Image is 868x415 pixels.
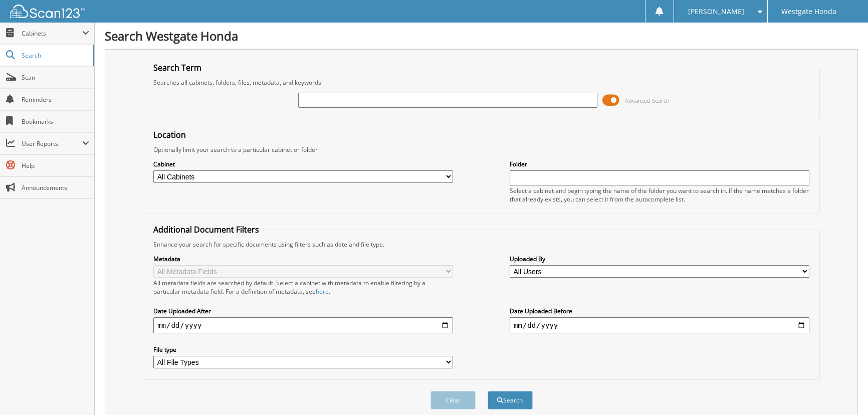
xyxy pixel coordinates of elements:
[153,160,453,168] label: Cabinet
[10,5,85,18] img: scan123-logo-white.svg
[22,29,82,38] span: Cabinets
[153,345,453,354] label: File type
[148,129,191,140] legend: Location
[153,307,453,315] label: Date Uploaded After
[510,160,809,168] label: Folder
[488,391,533,409] button: Search
[510,317,809,333] input: end
[22,161,89,170] span: Help
[148,62,206,73] legend: Search Term
[22,51,88,60] span: Search
[148,240,814,249] div: Enhance your search for specific documents using filters such as date and file type.
[148,145,814,154] div: Optionally limit your search to a particular cabinet or folder
[316,287,329,296] a: here
[510,307,809,315] label: Date Uploaded Before
[510,186,809,203] div: Select a cabinet and begin typing the name of the folder you want to search in. If the name match...
[153,279,453,296] div: All metadata fields are searched by default. Select a cabinet with metadata to enable filtering b...
[818,367,868,415] iframe: Chat Widget
[510,255,809,263] label: Uploaded By
[688,9,744,15] span: [PERSON_NAME]
[22,183,89,192] span: Announcements
[148,224,264,235] legend: Additional Document Filters
[22,139,82,148] span: User Reports
[22,95,89,104] span: Reminders
[153,255,453,263] label: Metadata
[781,9,836,15] span: Westgate Honda
[625,97,670,104] span: Advanced Search
[148,78,814,87] div: Searches all cabinets, folders, files, metadata, and keywords
[153,317,453,333] input: start
[105,28,858,44] h1: Search Westgate Honda
[22,117,89,126] span: Bookmarks
[430,391,476,409] button: Clear
[22,73,89,82] span: Scan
